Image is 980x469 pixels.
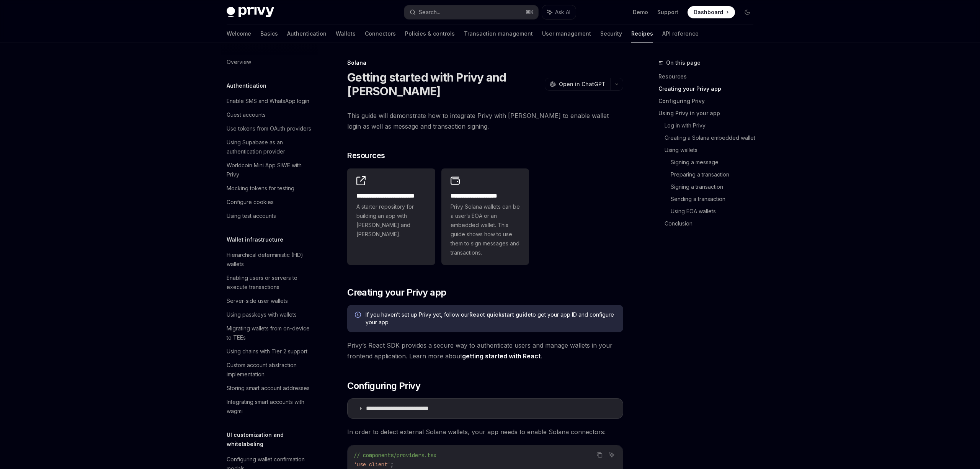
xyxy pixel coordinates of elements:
div: Using passkeys with wallets [227,310,297,319]
span: ; [390,461,394,468]
a: React quickstart guide [469,311,531,318]
h1: Getting started with Privy and [PERSON_NAME] [347,70,542,98]
a: Signing a message [671,156,759,168]
h5: Authentication [227,81,266,90]
span: 'use client' [354,461,390,468]
a: Demo [633,8,648,16]
button: Open in ChatGPT [545,78,610,91]
img: dark logo [227,7,274,18]
a: Enabling users or servers to execute transactions [220,271,318,294]
a: Creating a Solana embedded wallet [665,132,759,144]
a: User management [542,25,591,43]
div: Migrating wallets from on-device to TEEs [227,324,314,342]
a: Sending a transaction [671,193,759,205]
span: ⌘ K [526,9,534,15]
span: Dashboard [694,8,723,16]
div: Enable SMS and WhatsApp login [227,96,309,106]
a: Connectors [365,25,396,43]
a: getting started with React [462,352,541,360]
a: Using wallets [665,144,759,156]
button: Ask AI [542,5,576,19]
a: Using passkeys with wallets [220,308,318,322]
div: Custom account abstraction implementation [227,361,314,379]
a: Server-side user wallets [220,294,318,308]
span: // components/providers.tsx [354,452,436,459]
span: Creating your Privy app [347,286,446,299]
a: Transaction management [464,25,533,43]
span: Resources [347,150,385,161]
div: Enabling users or servers to execute transactions [227,273,314,292]
a: Conclusion [665,217,759,230]
span: Ask AI [555,8,570,16]
div: Using chains with Tier 2 support [227,347,307,356]
a: Custom account abstraction implementation [220,358,318,381]
a: Security [600,25,622,43]
button: Copy the contents from the code block [595,450,604,460]
span: Privy’s React SDK provides a secure way to authenticate users and manage wallets in your frontend... [347,340,623,361]
div: Configure cookies [227,198,274,207]
a: API reference [662,25,699,43]
div: Storing smart account addresses [227,384,310,393]
span: This guide will demonstrate how to integrate Privy with [PERSON_NAME] to enable wallet login as w... [347,110,623,132]
a: Overview [220,55,318,69]
a: Integrating smart accounts with wagmi [220,395,318,418]
h5: Wallet infrastructure [227,235,283,244]
div: Overview [227,57,251,67]
a: Storing smart account addresses [220,381,318,395]
div: Using test accounts [227,211,276,221]
span: Configuring Privy [347,380,420,392]
a: Wallets [336,25,356,43]
div: Hierarchical deterministic (HD) wallets [227,250,314,269]
div: Using Supabase as an authentication provider [227,138,314,156]
span: Open in ChatGPT [559,80,606,88]
a: Recipes [631,25,653,43]
a: Enable SMS and WhatsApp login [220,94,318,108]
a: Signing a transaction [671,181,759,193]
a: Migrating wallets from on-device to TEEs [220,322,318,345]
button: Toggle dark mode [741,6,753,18]
div: Search... [419,8,440,17]
div: Mocking tokens for testing [227,184,294,193]
h5: UI customization and whitelabeling [227,430,318,449]
div: Worldcoin Mini App SIWE with Privy [227,161,314,179]
span: On this page [666,58,701,67]
a: **** **** **** *****Privy Solana wallets can be a user’s EOA or an embedded wallet. This guide sh... [441,168,529,265]
a: Log in with Privy [665,119,759,132]
a: Welcome [227,25,251,43]
a: Using chains with Tier 2 support [220,345,318,358]
div: Solana [347,59,623,67]
div: Use tokens from OAuth providers [227,124,311,133]
a: Configuring Privy [658,95,759,107]
a: Hierarchical deterministic (HD) wallets [220,248,318,271]
a: Using test accounts [220,209,318,223]
a: Authentication [287,25,327,43]
button: Ask AI [607,450,617,460]
a: Basics [260,25,278,43]
a: Creating your Privy app [658,83,759,95]
a: Dashboard [688,6,735,18]
a: Using Supabase as an authentication provider [220,136,318,159]
a: Policies & controls [405,25,455,43]
span: In order to detect external Solana wallets, your app needs to enable Solana connectors: [347,427,623,437]
a: Guest accounts [220,108,318,122]
span: If you haven’t set up Privy yet, follow our to get your app ID and configure your app. [366,311,616,326]
div: Server-side user wallets [227,296,288,306]
a: Support [657,8,678,16]
span: A starter repository for building an app with [PERSON_NAME] and [PERSON_NAME]. [356,202,426,239]
span: Privy Solana wallets can be a user’s EOA or an embedded wallet. This guide shows how to use them ... [451,202,520,257]
a: Using Privy in your app [658,107,759,119]
a: Use tokens from OAuth providers [220,122,318,136]
button: Search...⌘K [404,5,538,19]
svg: Info [355,312,363,319]
a: Configure cookies [220,195,318,209]
a: Resources [658,70,759,83]
div: Guest accounts [227,110,266,119]
a: Mocking tokens for testing [220,181,318,195]
a: Preparing a transaction [671,168,759,181]
div: Integrating smart accounts with wagmi [227,397,314,416]
a: Using EOA wallets [671,205,759,217]
a: Worldcoin Mini App SIWE with Privy [220,159,318,181]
